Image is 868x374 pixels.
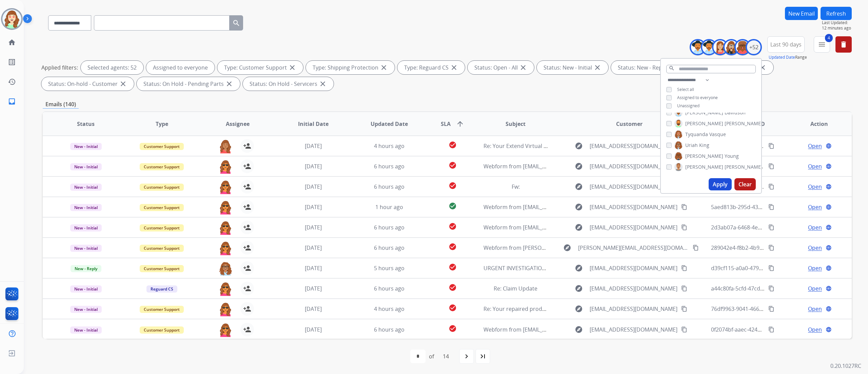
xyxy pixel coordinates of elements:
[808,203,822,211] span: Open
[768,143,774,149] mat-icon: content_copy
[758,63,767,72] mat-icon: close
[840,40,848,49] mat-icon: delete
[685,109,723,116] span: [PERSON_NAME]
[305,244,322,251] span: [DATE]
[746,39,762,55] div: +52
[808,325,822,334] span: Open
[243,77,334,91] div: Status: On Hold - Servicers
[140,204,184,211] span: Customer Support
[243,223,251,231] mat-icon: person_add
[734,178,756,190] button: Clear
[826,306,832,312] mat-icon: language
[590,223,677,231] span: [EMAIL_ADDRESS][DOMAIN_NAME]
[826,224,832,230] mat-icon: language
[243,325,251,334] mat-icon: person_add
[711,142,815,150] span: 5502f3be-9e86-4e73-b7b0-0bc006a3e87a
[506,120,526,128] span: Subject
[41,77,134,91] div: Status: On-hold - Customer
[575,142,583,150] mat-icon: explore
[575,183,583,191] mat-icon: explore
[462,352,471,360] mat-icon: navigate_next
[225,80,233,88] mat-icon: close
[449,243,457,251] mat-icon: check_circle
[711,224,815,231] span: 2d3ab07a-6468-4ec3-8c1d-d2f362394393
[826,184,832,190] mat-icon: language
[219,261,232,276] img: agent-avatar
[70,285,102,293] span: New - Initial
[677,95,718,100] span: Assigned to everyone
[243,203,251,211] mat-icon: person_add
[41,63,78,72] p: Applied filters:
[826,265,832,271] mat-icon: language
[70,224,102,231] span: New - Initial
[156,120,168,128] span: Type
[219,221,232,235] img: agent-avatar
[449,161,457,169] mat-icon: check_circle
[822,25,852,31] span: 12 minutes ago
[681,265,687,271] mat-icon: content_copy
[709,178,732,190] button: Apply
[449,263,457,271] mat-icon: check_circle
[77,120,95,128] span: Status
[140,265,184,272] span: Customer Support
[8,38,16,46] mat-icon: home
[137,77,240,91] div: Status: On Hold - Pending Parts
[826,285,832,292] mat-icon: language
[305,285,322,292] span: [DATE]
[563,244,571,252] mat-icon: explore
[575,162,583,170] mat-icon: explore
[306,61,395,74] div: Type: Shipping Protection
[611,61,683,74] div: Status: New - Reply
[711,326,812,333] span: 0f2074bf-aaec-4249-8b35-d3910b39fbc3
[319,80,327,88] mat-icon: close
[8,58,16,66] mat-icon: list_alt
[450,63,458,72] mat-icon: close
[449,304,457,312] mat-icon: check_circle
[397,61,465,74] div: Type: Reguard CS
[305,326,322,333] span: [DATE]
[243,162,251,170] mat-icon: person_add
[669,65,675,71] mat-icon: search
[243,284,251,293] mat-icon: person_add
[243,183,251,191] mat-icon: person_add
[808,244,822,252] span: Open
[305,142,322,150] span: [DATE]
[711,244,813,251] span: 289042e4-f8b2-4b96-858c-70a6647aa4df
[484,224,637,231] span: Webform from [EMAIL_ADDRESS][DOMAIN_NAME] on [DATE]
[685,164,723,170] span: [PERSON_NAME]
[768,163,774,169] mat-icon: content_copy
[140,163,184,170] span: Customer Support
[70,245,102,252] span: New - Initial
[70,326,102,334] span: New - Initial
[374,264,405,272] span: 5 hours ago
[140,224,184,231] span: Customer Support
[768,224,774,230] mat-icon: content_copy
[243,305,251,313] mat-icon: person_add
[693,245,699,251] mat-icon: content_copy
[484,163,637,170] span: Webform from [EMAIL_ADDRESS][DOMAIN_NAME] on [DATE]
[590,325,677,334] span: [EMAIL_ADDRESS][DOMAIN_NAME]
[219,180,232,194] img: agent-avatar
[768,184,774,190] mat-icon: content_copy
[146,285,177,293] span: Reguard CS
[219,200,232,214] img: agent-avatar
[140,245,184,252] span: Customer Support
[374,285,405,292] span: 6 hours ago
[699,142,709,149] span: King
[575,305,583,313] mat-icon: explore
[725,153,739,160] span: Young
[822,20,852,25] span: Last Updated:
[681,204,687,210] mat-icon: content_copy
[685,120,723,127] span: [PERSON_NAME]
[768,265,774,271] mat-icon: content_copy
[437,350,454,363] div: 14
[140,184,184,191] span: Customer Support
[826,204,832,210] mat-icon: language
[711,183,815,190] span: 79b2c2ca-1ee8-46c6-9fbb-1e8eee284db3
[808,284,822,293] span: Open
[830,362,861,370] p: 0.20.1027RC
[8,97,16,106] mat-icon: inbox
[537,61,608,74] div: Status: New - Initial
[484,203,637,211] span: Webform from [EMAIL_ADDRESS][DOMAIN_NAME] on [DATE]
[769,54,807,60] span: Range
